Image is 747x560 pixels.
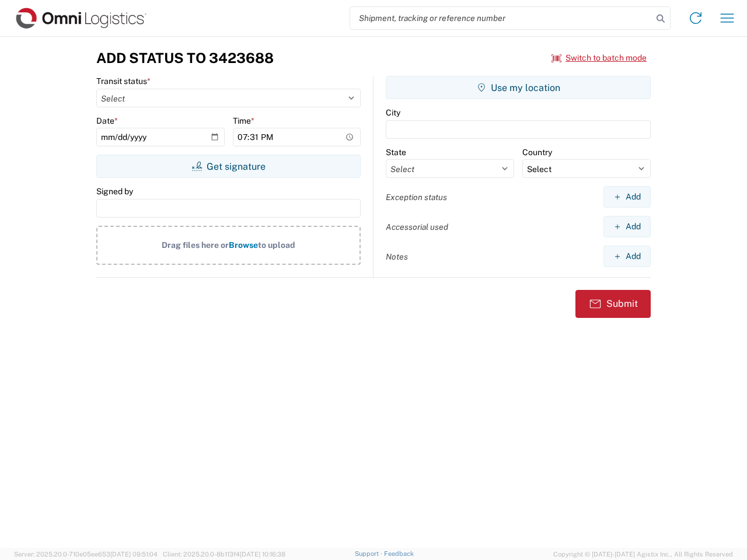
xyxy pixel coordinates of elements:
[575,290,651,318] button: Submit
[96,50,274,66] h3: Add Status to 3423688
[110,551,158,558] span: [DATE] 09:51:04
[96,186,133,197] label: Signed by
[386,107,400,118] label: City
[386,222,448,232] label: Accessorial used
[386,147,406,157] label: State
[163,551,285,558] span: Client: 2025.20.0-8b113f4
[258,240,295,250] span: to upload
[96,155,361,178] button: Get signature
[233,116,254,126] label: Time
[384,550,414,557] a: Feedback
[551,48,647,68] button: Switch to batch mode
[386,192,447,202] label: Exception status
[553,549,733,559] span: Copyright © [DATE]-[DATE] Agistix Inc., All Rights Reserved
[240,551,285,558] span: [DATE] 10:16:38
[14,551,158,558] span: Server: 2025.20.0-710e05ee653
[162,240,229,250] span: Drag files here or
[96,76,151,86] label: Transit status
[386,251,408,262] label: Notes
[522,147,552,157] label: Country
[603,216,651,237] button: Add
[603,246,651,267] button: Add
[96,116,118,126] label: Date
[355,550,384,557] a: Support
[350,7,652,29] input: Shipment, tracking or reference number
[386,76,651,99] button: Use my location
[229,240,258,250] span: Browse
[603,186,651,208] button: Add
